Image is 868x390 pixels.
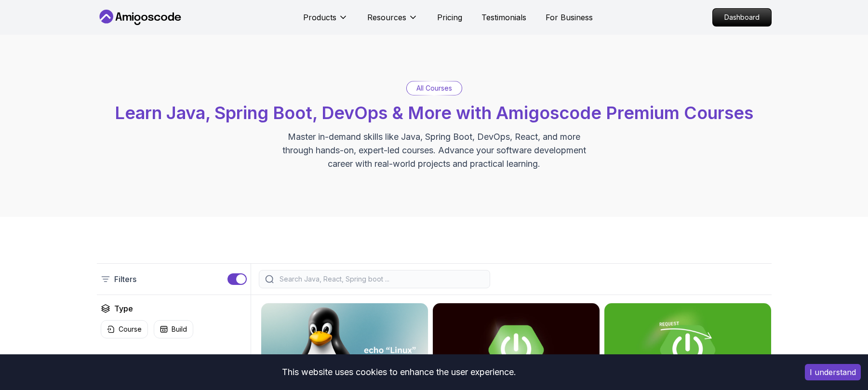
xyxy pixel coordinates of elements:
div: This website uses cookies to enhance the user experience. [7,362,790,383]
p: Filters [114,273,136,285]
button: Accept cookies [805,364,861,380]
a: Pricing [437,12,462,23]
button: Resources [367,12,418,31]
p: Master in-demand skills like Java, Spring Boot, DevOps, React, and more through hands-on, expert-... [272,130,596,171]
a: Testimonials [481,12,526,23]
button: Course [101,320,148,338]
p: Course [119,324,142,334]
a: For Business [546,12,593,23]
button: Build [154,320,193,338]
p: Dashboard [713,9,771,26]
button: Products [303,12,348,31]
h2: Type [114,303,133,314]
p: Products [303,12,336,23]
input: Search Java, React, Spring boot ... [278,274,484,284]
span: Learn Java, Spring Boot, DevOps & More with Amigoscode Premium Courses [115,102,753,123]
p: All Courses [416,83,452,93]
p: Resources [367,12,406,23]
p: Build [172,324,187,334]
a: Dashboard [712,8,772,27]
